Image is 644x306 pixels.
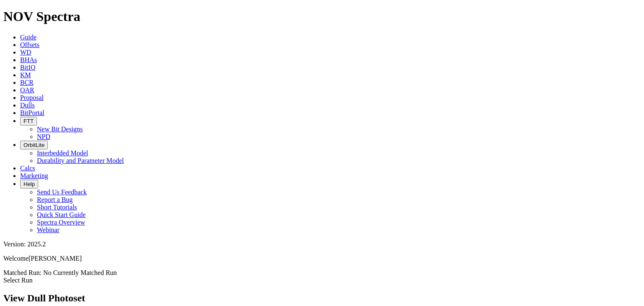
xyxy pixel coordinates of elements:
[37,126,83,133] a: New Bit Designs
[37,188,87,196] a: Send Us Feedback
[37,211,86,218] a: Quick Start Guide
[20,49,31,56] a: WD
[20,79,34,86] a: BCR
[3,293,641,304] h2: View Dull Photoset
[23,142,44,148] span: OrbitLite
[3,277,33,284] a: Select Run
[3,255,641,262] p: Welcome
[3,9,641,24] h1: NOV Spectra
[37,226,60,233] a: Webinar
[20,56,37,63] a: BHAs
[23,118,34,124] span: FTT
[23,181,35,187] span: Help
[37,196,73,203] a: Report a Bug
[20,141,48,149] button: OrbitLite
[3,269,42,276] span: Matched Run:
[37,204,77,211] a: Short Tutorials
[20,71,31,78] a: KM
[37,133,50,140] a: NPD
[20,86,34,94] a: OAR
[20,34,36,41] a: Guide
[20,117,37,126] button: FTT
[37,157,124,164] a: Durability and Parameter Model
[20,180,38,188] button: Help
[43,269,117,276] span: No Currently Matched Run
[37,219,85,226] a: Spectra Overview
[20,102,35,109] a: Dulls
[20,64,35,71] a: BitIQ
[20,94,44,101] a: Proposal
[29,255,82,262] span: [PERSON_NAME]
[20,109,44,116] a: BitPortal
[3,241,641,248] div: Version: 2025.2
[37,149,88,157] a: Interbedded Model
[20,41,39,48] a: Offsets
[20,165,35,172] a: Calcs
[20,172,48,179] a: Marketing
